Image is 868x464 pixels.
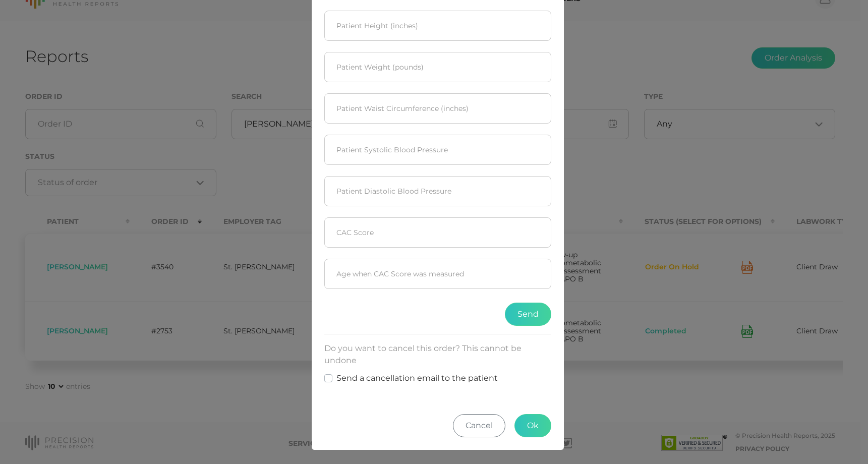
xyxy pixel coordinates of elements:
[514,414,551,437] button: Ok
[324,259,551,289] input: Age when CAC Score was measured
[324,342,551,390] form: Do you want to cancel this order? This cannot be undone
[324,52,551,82] input: Patient Weight (pounds)
[324,217,551,248] input: CAC Score
[324,11,551,41] input: Patient Height (inches)
[324,93,551,124] input: Patient Waist Circumference (inches)
[324,135,551,165] input: Patient Systolic Blood Pressure
[336,372,498,384] label: Send a cancellation email to the patient
[324,176,551,206] input: Patient Diastolic Blood Pressure
[505,303,551,326] button: Send
[453,414,505,437] button: Cancel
